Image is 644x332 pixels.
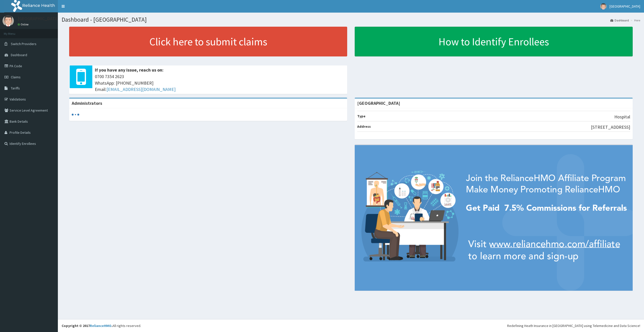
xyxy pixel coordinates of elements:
svg: audio-loading [72,111,79,118]
p: [GEOGRAPHIC_DATA] [18,16,59,21]
img: User Image [600,3,607,10]
a: [EMAIL_ADDRESS][DOMAIN_NAME] [106,86,176,92]
p: Hospital [614,114,630,120]
span: Tariffs [11,86,20,90]
li: Here [629,18,640,22]
span: Dashboard [11,53,27,57]
img: provider-team-banner.png [355,145,633,291]
footer: All rights reserved. [58,319,644,332]
a: Dashboard [610,18,629,22]
span: Switch Providers [11,42,36,46]
strong: [GEOGRAPHIC_DATA] [357,100,400,106]
h1: Dashboard - [GEOGRAPHIC_DATA] [62,16,640,23]
a: Click here to submit claims [69,27,347,56]
a: RelianceHMO [90,323,111,328]
div: Redefining Heath Insurance in [GEOGRAPHIC_DATA] using Telemedicine and Data Science! [507,323,640,328]
span: Claims [11,75,21,79]
b: Administrators [72,100,102,106]
a: How to Identify Enrollees [355,27,633,56]
img: User Image [3,15,14,26]
b: Type [357,114,366,118]
b: Address [357,124,371,129]
span: [GEOGRAPHIC_DATA] [610,4,640,9]
span: 0700 7354 2623 WhatsApp: [PHONE_NUMBER] Email: [95,73,345,93]
a: Online [18,23,30,26]
p: [STREET_ADDRESS] [591,124,630,130]
b: If you have any issue, reach us on: [95,67,164,73]
strong: Copyright © 2017 . [62,323,112,328]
